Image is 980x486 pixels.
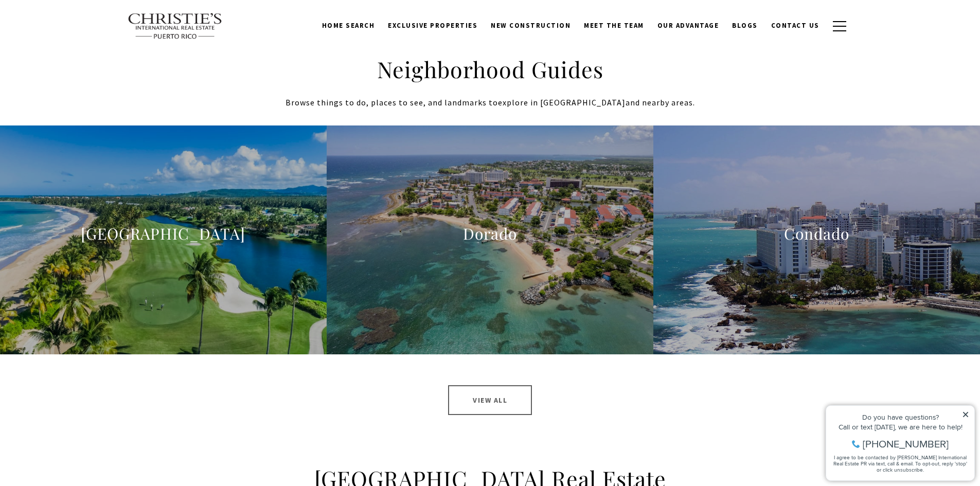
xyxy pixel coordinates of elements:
[11,23,149,30] div: Do you have questions?
[269,96,711,110] p: Browse things to do, places to see, and landmarks to and nearby areas.
[49,224,277,244] h3: [GEOGRAPHIC_DATA]
[315,16,382,35] a: Home Search
[577,16,651,35] a: Meet the Team
[327,125,653,354] a: Dorado's pristine sea Dorado
[128,13,223,40] img: Christie's International Real Estate text transparent background
[491,21,571,30] span: New Construction
[498,97,626,107] a: explore in [GEOGRAPHIC_DATA]
[484,16,577,35] a: New Construction
[388,21,477,30] span: Exclusive Properties
[376,224,604,244] h3: Dorado
[657,21,719,30] span: Our Advantage
[11,33,149,40] div: Call or text [DATE], we are here to help!
[651,16,726,35] a: Our Advantage
[771,21,819,30] span: Contact Us
[13,63,147,83] span: I agree to be contacted by [PERSON_NAME] International Real Estate PR via text, call & email. To ...
[42,48,128,59] span: [PHONE_NUMBER]
[732,21,758,30] span: Blogs
[381,16,484,35] a: Exclusive Properties
[448,385,532,415] a: View All
[725,16,764,35] a: Blogs
[269,55,711,84] h2: Neighborhood Guides
[702,224,931,244] h3: Condado
[826,11,853,41] button: button
[653,125,980,354] a: tall buildings by the sea Condado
